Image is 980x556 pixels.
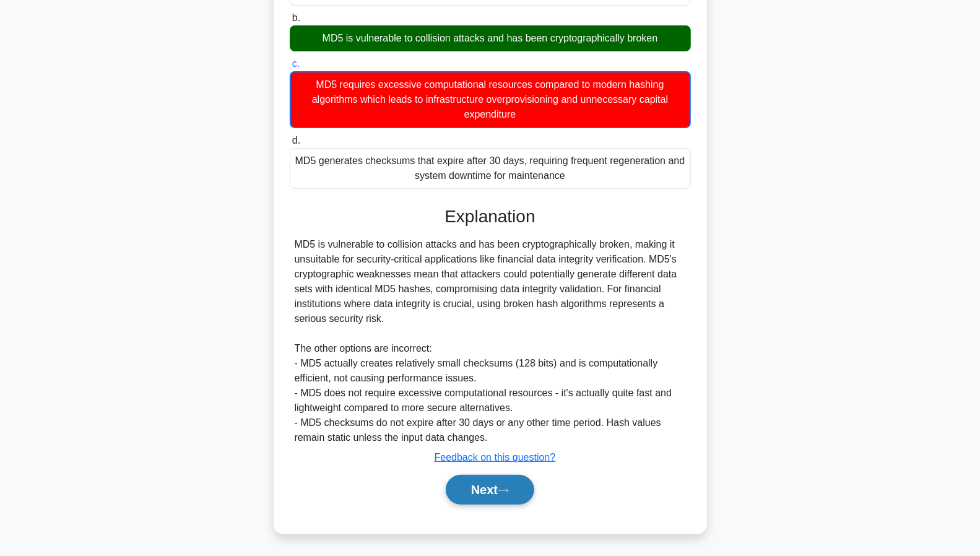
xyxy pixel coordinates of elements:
span: d. [292,135,300,146]
div: MD5 is vulnerable to collision attacks and has been cryptographically broken [290,25,691,51]
span: c. [292,58,300,69]
div: MD5 requires excessive computational resources compared to modern hashing algorithms which leads ... [290,71,691,128]
h3: Explanation [297,206,683,227]
a: Feedback on this question? [435,452,556,463]
div: MD5 is vulnerable to collision attacks and has been cryptographically broken, making it unsuitabl... [295,237,686,445]
button: Next [446,475,534,505]
div: MD5 generates checksums that expire after 30 days, requiring frequent regeneration and system dow... [290,148,691,189]
span: b. [292,12,300,23]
